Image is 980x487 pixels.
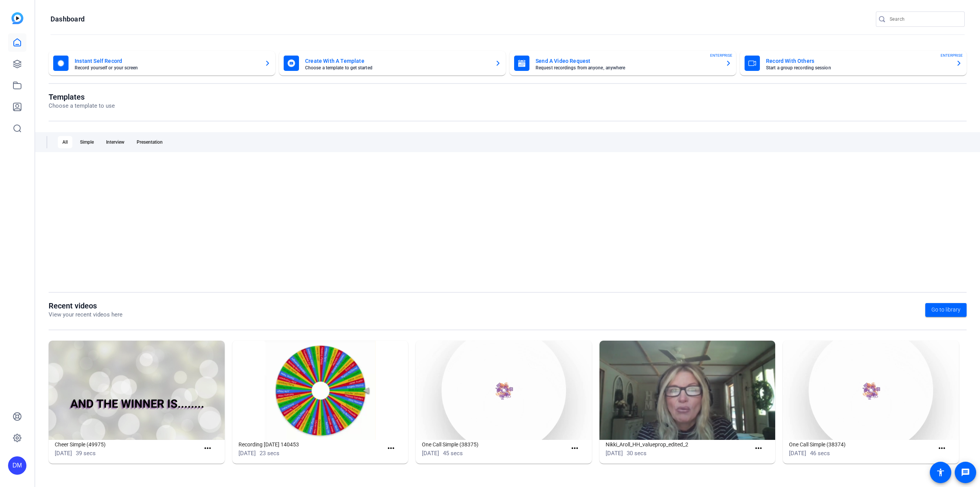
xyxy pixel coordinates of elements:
h1: One Call Simple (38374) [789,440,934,449]
button: Record With OthersStart a group recording sessionENTERPRISE [740,51,967,75]
img: Nikki_Aroll_HH_valueprop_edited_2 [599,341,776,440]
img: One Call Simple (38375) [416,341,592,440]
a: Go to library [925,303,967,317]
span: [DATE] [789,450,806,457]
mat-card-title: Instant Self Record [75,56,258,66]
mat-icon: accessibility [936,468,945,477]
span: 39 secs [76,450,96,457]
div: Presentation [132,136,167,148]
img: Cheer Simple (49975) [49,341,225,440]
h1: Dashboard [51,15,85,24]
mat-card-subtitle: Choose a template to get started [305,66,489,70]
mat-card-subtitle: Record yourself or your screen [75,66,258,70]
p: View your recent videos here [49,310,122,319]
span: [DATE] [55,450,72,457]
h1: Recording [DATE] 140453 [238,440,384,449]
span: [DATE] [606,450,623,457]
img: blue-gradient.svg [11,12,23,24]
h1: Nikki_Aroll_HH_valueprop_edited_2 [606,440,751,449]
mat-icon: more_horiz [203,444,212,453]
div: Simple [75,136,98,148]
h1: One Call Simple (38375) [422,440,567,449]
mat-card-subtitle: Request recordings from anyone, anywhere [536,66,719,70]
h1: Cheer Simple (49975) [55,440,200,449]
mat-card-title: Create With A Template [305,56,489,66]
span: [DATE] [238,450,256,457]
mat-icon: more_horiz [937,444,947,453]
span: 30 secs [627,450,647,457]
span: [DATE] [422,450,439,457]
div: All [58,136,72,148]
p: Choose a template to use [49,102,115,110]
mat-card-title: Record With Others [766,56,950,66]
span: ENTERPRISE [710,52,732,58]
span: ENTERPRISE [941,52,963,58]
div: Interview [101,136,129,148]
span: 45 secs [443,450,463,457]
button: Create With A TemplateChoose a template to get started [279,51,506,75]
mat-icon: more_horiz [754,444,763,453]
mat-icon: more_horiz [570,444,580,453]
img: One Call Simple (38374) [783,341,959,440]
button: Instant Self RecordRecord yourself or your screen [49,51,275,75]
h1: Templates [49,92,115,102]
h1: Recent videos [49,301,122,310]
mat-icon: message [961,468,970,477]
img: Recording 2025-07-21 140453 [232,341,408,440]
span: Go to library [931,306,960,314]
mat-card-title: Send A Video Request [536,56,719,66]
span: 46 secs [810,450,830,457]
div: DM [8,456,26,475]
button: Send A Video RequestRequest recordings from anyone, anywhereENTERPRISE [510,51,736,75]
span: 23 secs [260,450,279,457]
mat-card-subtitle: Start a group recording session [766,66,950,70]
mat-icon: more_horiz [386,444,396,453]
input: Search [890,15,959,24]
